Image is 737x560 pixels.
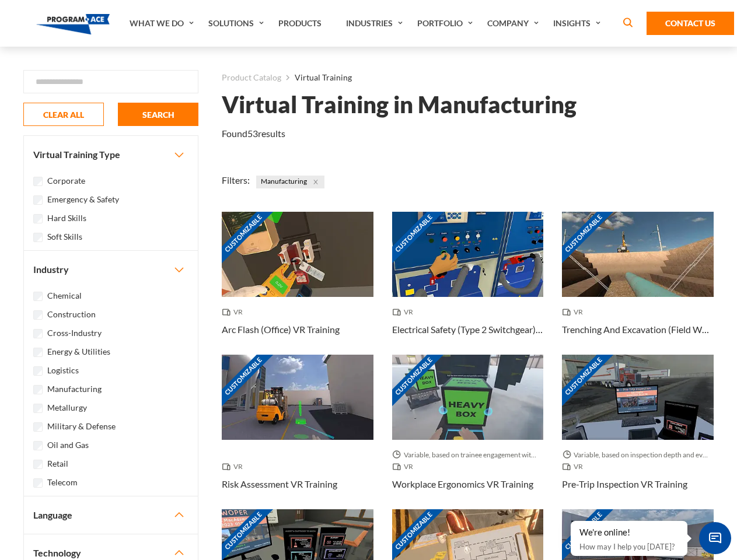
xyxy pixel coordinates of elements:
span: Variable, based on inspection depth and event interaction. [562,449,714,461]
nav: breadcrumb [222,70,714,85]
input: Soft Skills [33,233,43,242]
label: Construction [47,308,96,321]
label: Manufacturing [47,383,102,395]
label: Corporate [47,174,85,187]
button: Language [24,496,198,534]
h3: Trenching And Excavation (Field Work) VR Training [562,323,714,337]
span: Variable, based on trainee engagement with exercises. [392,449,544,461]
p: Found results [222,127,285,141]
input: Chemical [33,292,43,301]
span: Chat Widget [699,522,731,554]
span: VR [392,306,418,318]
input: Hard Skills [33,214,43,223]
span: Manufacturing [256,176,324,188]
h3: Electrical Safety (Type 2 Switchgear) VR Training [392,323,544,337]
input: Corporate [33,177,43,186]
label: Emergency & Safety [47,193,119,206]
h3: Arc Flash (Office) VR Training [222,323,340,337]
h1: Virtual Training in Manufacturing [222,94,577,115]
h3: Risk Assessment VR Training [222,477,337,491]
span: VR [222,306,247,318]
button: Industry [24,251,198,288]
label: Military & Defense [47,420,116,433]
span: VR [392,461,418,473]
a: Customizable Thumbnail - Electrical Safety (Type 2 Switchgear) VR Training VR Electrical Safety (... [392,212,544,355]
span: VR [562,306,588,318]
input: Manufacturing [33,385,43,394]
button: Close [309,176,322,188]
span: VR [562,461,588,473]
em: 53 [247,128,258,139]
input: Metallurgy [33,404,43,413]
label: Hard Skills [47,212,86,225]
label: Cross-Industry [47,327,102,339]
input: Retail [33,460,43,469]
li: Virtual Training [281,70,352,85]
input: Cross-Industry [33,329,43,338]
a: Product Catalog [222,70,281,85]
input: Construction [33,310,43,320]
label: Soft Skills [47,230,82,243]
button: CLEAR ALL [23,103,104,126]
label: Energy & Utilities [47,345,110,358]
span: VR [222,461,247,473]
label: Telecom [47,476,78,489]
span: Filters: [222,174,250,185]
input: Energy & Utilities [33,348,43,357]
a: Customizable Thumbnail - Workplace Ergonomics VR Training Variable, based on trainee engagement w... [392,355,544,509]
a: Customizable Thumbnail - Pre-Trip Inspection VR Training Variable, based on inspection depth and ... [562,355,714,509]
a: Contact Us [647,12,734,35]
div: We're online! [579,527,679,538]
label: Retail [47,457,68,470]
input: Oil and Gas [33,441,43,450]
label: Chemical [47,289,82,302]
a: Customizable Thumbnail - Risk Assessment VR Training VR Risk Assessment VR Training [222,355,373,509]
input: Military & Defense [33,422,43,432]
button: Virtual Training Type [24,136,198,173]
a: Customizable Thumbnail - Arc Flash (Office) VR Training VR Arc Flash (Office) VR Training [222,212,373,355]
h3: Pre-Trip Inspection VR Training [562,477,687,491]
label: Metallurgy [47,401,87,414]
p: How may I help you [DATE]? [579,540,679,554]
label: Oil and Gas [47,439,89,452]
input: Emergency & Safety [33,195,43,205]
h3: Workplace Ergonomics VR Training [392,477,533,491]
input: Telecom [33,478,43,488]
label: Logistics [47,364,79,377]
img: Program-Ace [36,14,110,34]
a: Customizable Thumbnail - Trenching And Excavation (Field Work) VR Training VR Trenching And Excav... [562,212,714,355]
input: Logistics [33,366,43,376]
